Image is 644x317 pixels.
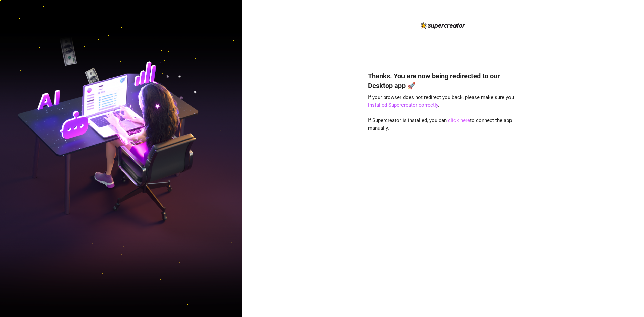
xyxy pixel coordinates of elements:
span: If Supercreator is installed, you can to connect the app manually. [368,117,512,131]
img: logo-BBDzfeDw.svg [421,22,465,29]
span: If your browser does not redirect you back, please make sure you . [368,94,514,108]
a: click here [448,117,470,123]
a: installed Supercreator correctly [368,102,438,108]
h4: Thanks. You are now being redirected to our Desktop app 🚀 [368,71,518,90]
